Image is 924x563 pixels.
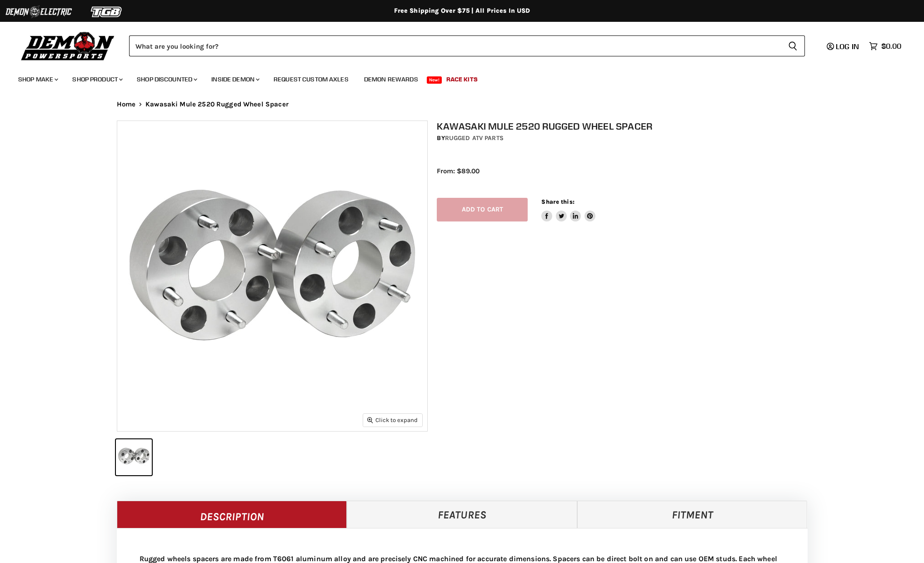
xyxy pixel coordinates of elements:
img: Kawasaki Mule 2520 Rugged Wheel Spacer [117,121,427,431]
a: Shop Discounted [130,70,203,89]
span: Kawasaki Mule 2520 Rugged Wheel Spacer [145,101,289,108]
a: Rugged ATV Parts [445,134,504,142]
a: $0.00 [864,40,906,53]
img: Demon Electric Logo 2 [5,3,73,20]
button: Kawasaki Mule 2520 Rugged Wheel Spacer thumbnail [116,439,152,475]
a: Shop Make [11,70,64,89]
form: Product [129,35,805,56]
div: by [437,133,817,143]
ul: Main menu [11,66,899,89]
span: Click to expand [367,417,418,423]
nav: Breadcrumbs [99,101,826,108]
span: From: $89.00 [437,167,479,175]
a: Inside Demon [205,70,265,89]
a: Race Kits [440,70,484,89]
input: Search [129,35,781,56]
a: Demon Rewards [357,70,425,89]
a: Features [347,501,577,528]
a: Home [117,101,136,108]
span: Log in [836,42,859,51]
span: Share this: [541,198,574,205]
div: Free Shipping Over $75 | All Prices In USD [99,7,826,15]
img: Demon Powersports [18,30,118,62]
button: Search [781,35,805,56]
button: Click to expand [363,414,422,426]
a: Description [117,501,347,528]
a: Fitment [577,501,808,528]
h1: Kawasaki Mule 2520 Rugged Wheel Spacer [437,121,817,132]
a: Shop Product [65,70,128,89]
img: TGB Logo 2 [73,3,141,20]
span: New! [427,76,442,84]
a: Log in [823,42,864,50]
aside: Share this: [541,198,595,222]
a: Request Custom Axles [267,70,355,89]
span: $0.00 [881,42,901,50]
